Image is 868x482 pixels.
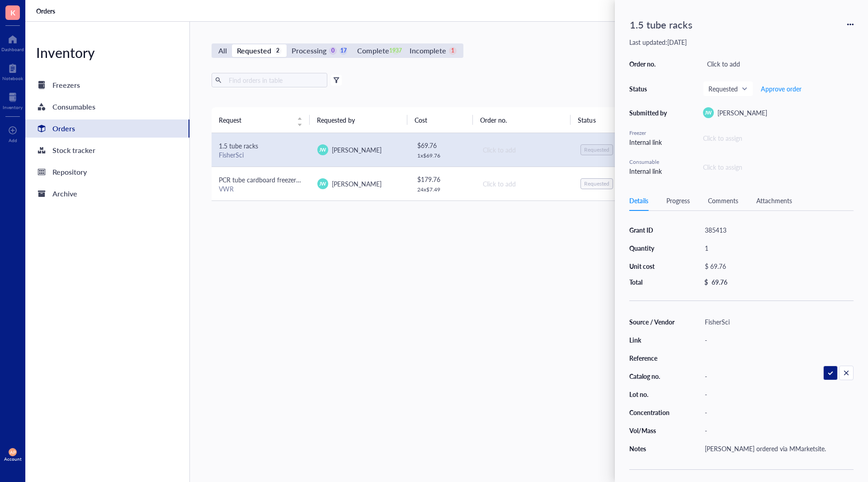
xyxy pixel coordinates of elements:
[25,141,189,159] a: Stock tracker
[52,122,75,135] div: Orders
[332,145,382,154] span: [PERSON_NAME]
[701,224,854,236] div: 385413
[629,38,854,46] div: Last updated: [DATE]
[329,47,337,55] div: 0
[629,129,670,137] div: Freezer
[629,109,670,117] div: Submitted by
[708,196,738,205] div: Comments
[701,424,854,437] div: -
[52,100,95,113] div: Consumables
[483,179,566,189] div: Click to add
[629,262,675,270] div: Unit cost
[629,244,675,252] div: Quantity
[2,61,23,81] a: Notebook
[25,119,189,138] a: Orders
[701,406,854,419] div: -
[274,47,282,55] div: 2
[25,43,189,62] div: Inventory
[357,44,389,57] div: Complete
[666,196,690,205] div: Progress
[761,85,802,92] span: Approve order
[417,174,468,184] div: $ 179.76
[705,109,712,116] span: JW
[629,158,670,166] div: Consumable
[629,354,675,362] div: Reference
[629,137,670,147] div: Internal link
[629,166,670,176] div: Internal link
[25,163,189,181] a: Repository
[219,175,314,184] span: PCR tube cardboard freezer boxes
[25,98,189,116] a: Consumables
[332,179,382,188] span: [PERSON_NAME]
[219,185,303,193] div: VWR
[1,47,24,52] div: Dashboard
[52,187,77,200] div: Archive
[225,73,324,87] input: Find orders in table
[708,85,746,93] span: Requested
[701,442,854,455] div: [PERSON_NAME] ordered via MMarketsite.
[9,138,17,143] div: Add
[712,278,727,286] div: 69.76
[3,90,23,110] a: Inventory
[407,107,472,133] th: Cost
[25,185,189,203] a: Archive
[701,260,850,272] div: $ 69.76
[629,408,675,416] div: Concentration
[629,60,670,68] div: Order no.
[319,146,326,153] span: JW
[36,7,57,15] a: Orders
[629,226,675,234] div: Grant ID
[629,318,675,326] div: Source / Vendor
[629,444,675,453] div: Notes
[319,180,326,187] span: JW
[449,47,457,55] div: 1
[310,107,408,133] th: Requested by
[219,141,258,150] span: 1.5 tube racks
[756,196,792,205] div: Attachments
[1,32,24,52] a: Dashboard
[701,334,854,346] div: -
[584,146,609,153] div: Requested
[629,85,670,93] div: Status
[629,278,675,286] div: Total
[3,105,23,110] div: Inventory
[475,167,573,200] td: Click to add
[417,186,468,193] div: 24 x $ 7.49
[701,388,854,401] div: -
[52,166,87,178] div: Repository
[629,426,675,434] div: Vol/Mass
[483,145,566,155] div: Click to add
[629,196,648,205] div: Details
[212,43,463,58] div: segmented control
[10,449,16,455] span: AP
[10,7,15,18] span: K
[292,44,326,57] div: Processing
[4,456,22,462] div: Account
[392,47,400,55] div: 1937
[717,108,767,117] span: [PERSON_NAME]
[212,107,310,133] th: Request
[703,133,854,143] div: Click to assign
[475,133,573,167] td: Click to add
[417,152,468,159] div: 1 x $ 69.76
[25,76,189,94] a: Freezers
[473,107,571,133] th: Order no.
[417,140,468,150] div: $ 69.76
[629,336,675,344] div: Link
[703,162,854,172] div: Click to assign
[629,372,675,380] div: Catalog no.
[218,44,227,57] div: All
[629,390,675,398] div: Lot no.
[703,57,854,70] div: Click to add
[571,107,636,133] th: Status
[760,81,802,96] button: Approve order
[219,151,303,159] div: FisherSci
[219,115,292,125] span: Request
[704,278,708,286] div: $
[701,370,854,382] div: -
[340,47,347,55] div: 17
[701,242,854,254] div: 1
[52,79,80,91] div: Freezers
[626,14,697,34] div: 1.5 tube racks
[237,44,271,57] div: Requested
